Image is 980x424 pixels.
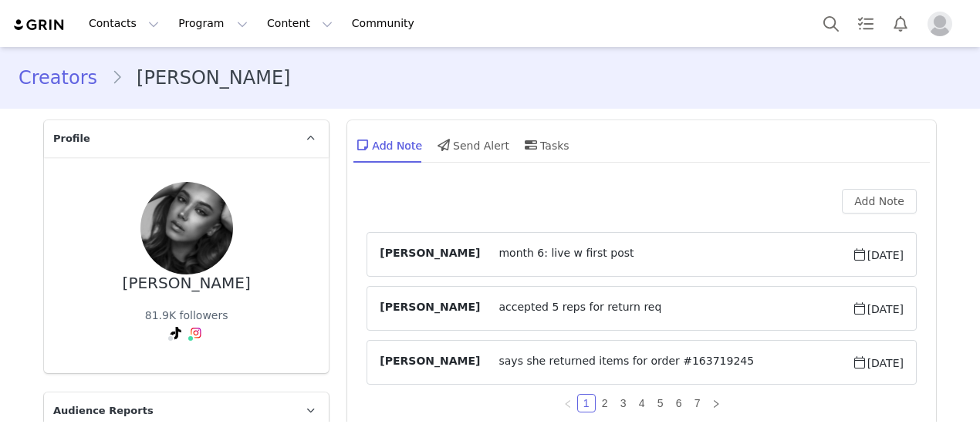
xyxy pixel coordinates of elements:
button: Profile [918,12,968,36]
a: 7 [689,395,706,412]
div: Add Note [353,126,422,163]
span: Profile [53,131,90,146]
button: Add Note [842,189,917,214]
span: Audience Reports [53,403,154,419]
li: 2 [596,394,614,412]
button: Program [169,6,257,41]
a: Creators [19,64,111,92]
span: [DATE] [852,353,904,372]
img: instagram.svg [190,327,202,339]
span: [PERSON_NAME] [380,299,480,318]
button: Content [258,6,342,41]
a: 1 [578,395,595,412]
li: 3 [614,394,633,412]
i: icon: left [563,399,573,409]
div: 81.9K followers [145,308,228,324]
li: 1 [577,394,596,412]
span: says she returned items for order #163719245⁩ [480,353,851,372]
li: 6 [670,394,688,412]
a: Community [343,6,431,41]
a: 6 [671,395,688,412]
div: Send Alert [434,126,509,163]
li: 4 [633,394,651,412]
span: [PERSON_NAME] [380,245,480,264]
div: Tasks [522,126,569,163]
div: [PERSON_NAME] [123,274,251,292]
span: month 6: live w first post [480,245,851,264]
a: Tasks [849,6,883,41]
li: Next Page [707,394,725,412]
button: Contacts [79,6,168,41]
button: Search [814,6,848,41]
li: 5 [651,394,670,412]
i: icon: right [711,399,721,409]
a: 3 [615,395,632,412]
span: [DATE] [852,245,904,264]
span: [PERSON_NAME] [380,353,480,372]
a: 4 [634,395,651,412]
li: 7 [688,394,707,412]
img: placeholder-profile.jpg [928,12,952,36]
img: grin logo [12,18,66,32]
li: Previous Page [559,394,577,412]
a: 2 [596,395,613,412]
span: accepted 5 reps for return req [480,299,851,318]
button: Notifications [884,6,917,41]
a: 5 [652,395,669,412]
img: bca9125b-62bd-45b9-9004-b514a25ae197.jpg [140,182,233,274]
span: [DATE] [852,299,904,318]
